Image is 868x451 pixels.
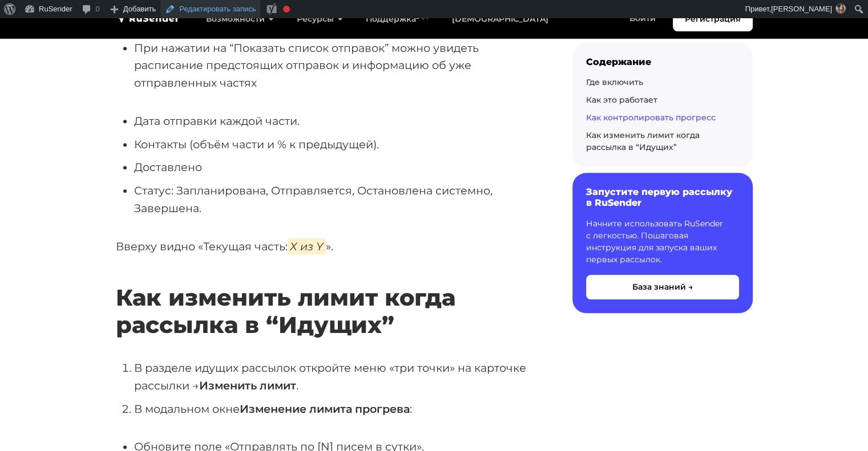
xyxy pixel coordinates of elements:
a: Как контролировать прогресс [586,112,716,123]
li: Статус: Запланирована, Отправляется, Остановлена системно, Завершена. [134,182,536,217]
a: Поддержка24/7 [354,7,441,31]
p: Начните использовать RuSender с легкостью. Пошаговая инструкция для запуска ваших первых рассылок. [586,218,739,266]
img: RuSender [116,13,180,24]
a: Запустите первую рассылку в RuSender Начните использовать RuSender с легкостью. Пошаговая инструк... [572,173,753,312]
li: В модальном окне : [134,400,536,418]
div: Фокусная ключевая фраза не установлена [283,6,290,13]
a: Где включить [586,77,643,87]
li: Доставлено [134,159,536,176]
strong: Изменить лимит [199,379,296,392]
h6: Запустите первую рассылку в RuSender [586,186,739,208]
span: [PERSON_NAME] [771,5,832,13]
a: Войти [618,7,667,30]
li: При нажатии на “Показать список отправок” можно увидеть расписание предстоящих отправок и информа... [134,39,536,92]
strong: Изменение лимита прогрева [240,402,410,416]
p: Вверху видно «Текущая часть: ». [116,238,536,255]
a: [DEMOGRAPHIC_DATA] [441,7,560,31]
a: Возможности [195,7,285,31]
h2: Как изменить лимит когда рассылка в “Идущих” [116,250,536,339]
a: Как это работает [586,95,657,105]
li: Контакты (объём части и % к предыдущей). [134,136,536,153]
a: Ресурсы [285,7,354,31]
a: Регистрация [673,7,753,31]
a: Как изменить лимит когда рассылка в “Идущих” [586,130,700,152]
sup: 24/7 [416,13,429,21]
li: В разделе идущих рассылок откройте меню «три точки» на карточке рассылки → . [134,359,536,394]
em: X из Y [288,238,326,254]
div: Содержание [586,56,739,67]
button: База знаний → [586,275,739,299]
li: Дата отправки каждой части. [134,112,536,130]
